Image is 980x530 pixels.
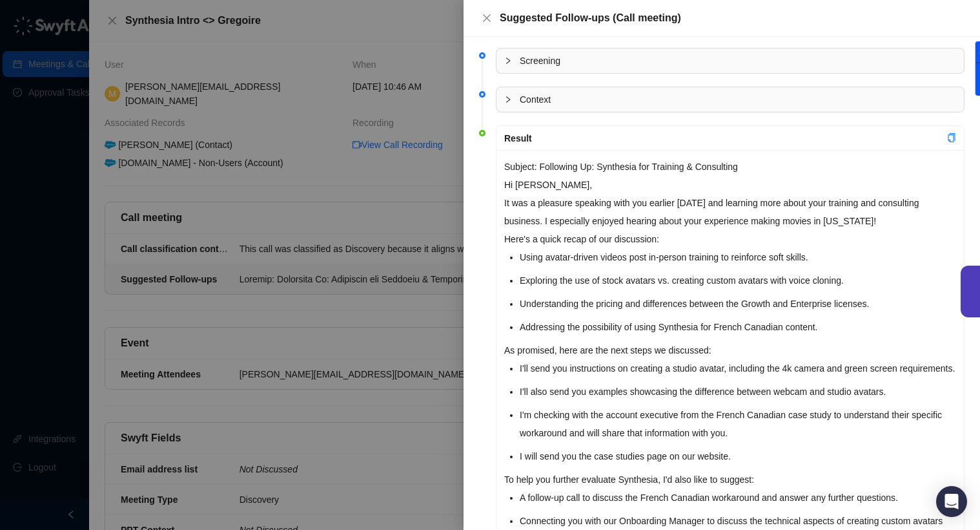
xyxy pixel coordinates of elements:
span: copy [947,133,956,142]
li: A follow-up call to discuss the French Canadian workaround and answer any further questions. [520,489,956,507]
span: close [482,13,492,23]
p: Subject: Following Up: Synthesia for Training & Consulting [504,158,956,176]
div: Result [504,131,947,145]
p: To help you further evaluate Synthesia, I'd also like to suggest: [504,471,956,489]
li: Addressing the possibility of using Synthesia for French Canadian content. [520,318,956,336]
li: I will send you the case studies page on our website. [520,447,956,465]
div: Context [496,87,964,112]
p: It was a pleasure speaking with you earlier [DATE] and learning more about your training and cons... [504,194,956,230]
li: I'm checking with the account executive from the French Canadian case study to understand their s... [520,406,956,442]
p: As promised, here are the next steps we discussed: [504,341,956,359]
div: Screening [496,48,964,73]
span: Screening [520,54,956,68]
button: Close [479,10,495,26]
span: collapsed [504,96,512,103]
li: Understanding the pricing and differences between the Growth and Enterprise licenses. [520,295,956,313]
div: Open Intercom Messenger [936,486,967,517]
li: Exploring the use of stock avatars vs. creating custom avatars with voice cloning. [520,271,956,290]
p: Hi [PERSON_NAME], [504,176,956,194]
span: Context [520,92,956,107]
p: Here's a quick recap of our discussion: [504,230,956,248]
li: Using avatar-driven videos post in-person training to reinforce soft skills. [520,248,956,266]
li: I'll also send you examples showcasing the difference between webcam and studio avatars. [520,383,956,401]
li: I'll send you instructions on creating a studio avatar, including the 4k camera and green screen ... [520,359,956,377]
div: Suggested Follow-ups (Call meeting) [500,10,965,26]
span: collapsed [504,57,512,65]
